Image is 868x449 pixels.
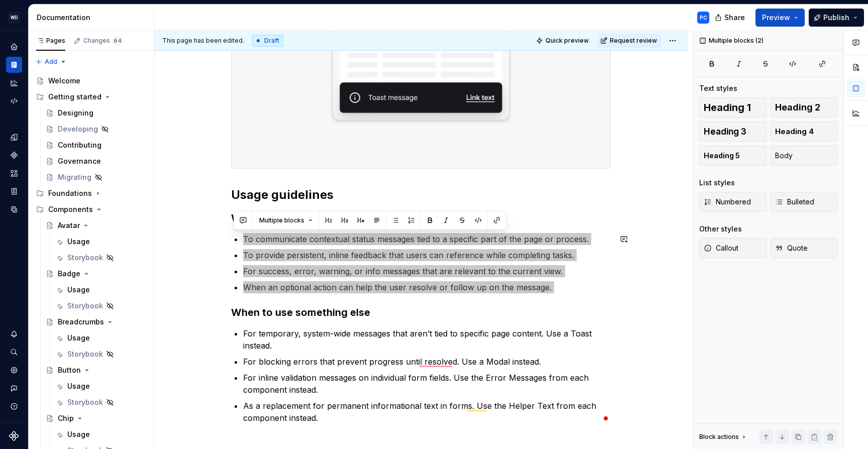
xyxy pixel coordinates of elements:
[704,243,738,253] span: Callout
[51,346,150,362] a: Storybook
[6,326,22,342] button: Notifications
[243,400,611,424] p: As a replacement for permanent informational text in forms. Use the Helper Text from each compone...
[610,37,657,45] span: Request review
[48,204,93,214] div: Components
[67,285,90,295] div: Usage
[67,253,103,263] div: Storybook
[67,349,103,359] div: Storybook
[9,431,19,441] svg: Supernova Logo
[699,146,767,166] button: Heading 5
[755,9,805,27] button: Preview
[6,147,22,163] a: Components
[36,37,65,45] div: Pages
[6,344,22,360] button: Search ⌘K
[231,187,611,203] h2: Usage guidelines
[42,153,150,169] a: Governance
[42,121,150,137] a: Developing
[58,108,93,118] div: Designing
[231,211,611,225] h3: When to use
[6,129,22,145] div: Design tokens
[775,127,814,137] span: Heading 4
[67,397,103,407] div: Storybook
[6,165,22,181] a: Assets
[6,39,22,55] a: Home
[67,429,90,439] div: Usage
[243,281,611,293] p: When an optional action can help the user resolve or follow up on the message.
[823,13,849,23] span: Publish
[42,169,150,185] a: Migrating
[67,333,90,343] div: Usage
[771,192,838,212] button: Bulleted
[51,330,150,346] a: Usage
[6,75,22,91] a: Analytics
[243,233,611,245] p: To communicate contextual status messages tied to a specific part of the page or process.
[58,140,101,150] div: Contributing
[243,249,611,261] p: To provide persistent, inline feedback that users can reference while completing tasks.
[58,269,80,279] div: Badge
[32,89,150,105] div: Getting started
[710,9,751,27] button: Share
[48,76,80,86] div: Welcome
[704,151,740,161] span: Heading 5
[775,243,808,253] span: Quote
[58,220,80,231] div: Avatar
[699,224,742,234] div: Other styles
[48,92,101,102] div: Getting started
[6,57,22,73] a: Documentation
[724,13,745,23] span: Share
[699,122,767,142] button: Heading 3
[58,317,104,327] div: Breadcrumbs
[704,197,751,207] span: Numbered
[6,380,22,396] button: Contact support
[112,37,123,45] span: 64
[42,266,150,282] a: Badge
[37,13,150,23] div: Documentation
[771,238,838,258] button: Quote
[83,37,123,45] div: Changes
[243,372,611,396] p: For inline validation messages on individual form fields. Use the Error Messages from each compon...
[58,156,101,166] div: Governance
[699,97,767,118] button: Heading 1
[243,265,611,277] p: For success, error, warning, or info messages that are relevant to the current view.
[699,238,767,258] button: Callout
[6,93,22,109] a: Code automation
[58,172,91,182] div: Migrating
[546,37,589,45] span: Quick preview
[58,365,81,375] div: Button
[42,137,150,153] a: Contributing
[51,394,150,410] a: Storybook
[231,305,611,319] h3: When to use something else
[533,34,593,48] button: Quick preview
[51,298,150,314] a: Storybook
[699,83,737,93] div: Text styles
[809,9,864,27] button: Publish
[6,201,22,217] a: Data sources
[162,37,244,45] span: This page has been edited.
[597,34,662,48] button: Request review
[699,178,735,188] div: List styles
[704,102,751,113] span: Heading 1
[704,127,746,137] span: Heading 3
[42,362,150,378] a: Button
[771,146,838,166] button: Body
[6,362,22,378] div: Settings
[42,410,150,426] a: Chip
[2,7,26,28] button: WD
[42,217,150,234] a: Avatar
[51,378,150,394] a: Usage
[699,430,748,444] div: Block actions
[67,237,90,247] div: Usage
[51,250,150,266] a: Storybook
[252,35,283,47] div: Draft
